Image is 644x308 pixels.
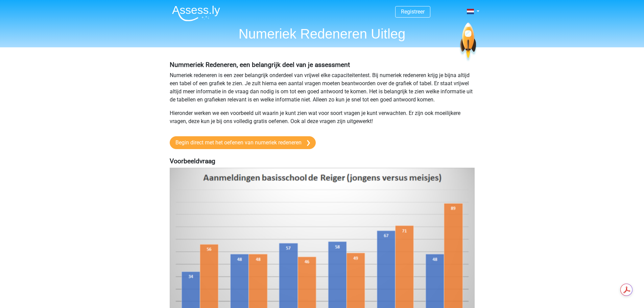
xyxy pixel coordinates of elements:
a: Registreer [401,8,425,15]
p: Hieronder werken we een voorbeeld uit waarin je kunt zien wat voor soort vragen je kunt verwachte... [170,109,475,125]
b: Nummeriek Redeneren, een belangrijk deel van je assessment [170,61,350,69]
b: Voorbeeldvraag [170,157,215,165]
img: spaceship.7d73109d6933.svg [459,23,477,62]
h1: Numeriek Redeneren Uitleg [167,26,478,42]
p: Numeriek redeneren is een zeer belangrijk onderdeel van vrijwel elke capaciteitentest. Bij numeri... [170,71,475,104]
a: Begin direct met het oefenen van numeriek redeneren [170,136,316,149]
img: Assessly [172,5,220,21]
img: arrow-right.e5bd35279c78.svg [307,140,310,146]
